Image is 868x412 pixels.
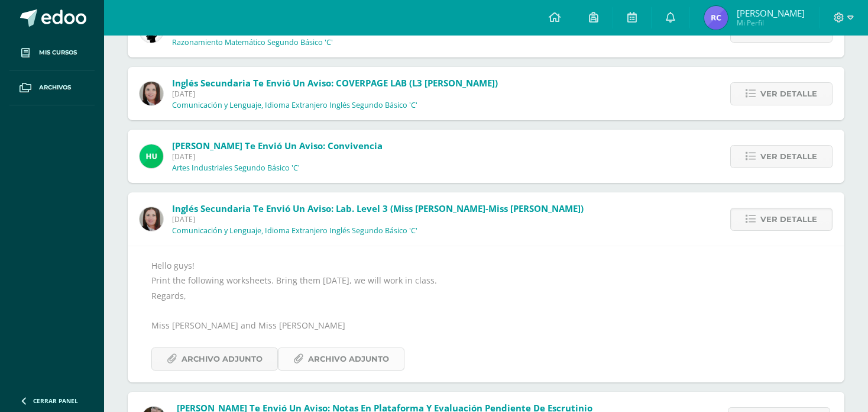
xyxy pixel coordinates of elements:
a: Archivos [9,70,95,105]
span: [PERSON_NAME] te envió un aviso: Convivencia [172,140,383,152]
img: a9a2399fee0fafd1f87f68618cd549d1.png [704,6,728,30]
span: Mi Perfil [737,18,805,28]
p: Artes Industriales Segundo Básico 'C' [172,163,300,173]
span: [DATE] [172,152,383,162]
p: Razonamiento Matemático Segundo Básico 'C' [172,38,333,47]
span: Cerrar panel [33,397,78,405]
span: Mis cursos [39,48,77,57]
span: Archivos [39,83,71,92]
span: Ver detalle [760,83,817,105]
span: Archivo Adjunto [182,348,263,370]
span: Inglés Secundaria te envió un aviso: COVERPAGE LAB (L3 [PERSON_NAME]) [172,77,498,89]
a: Archivo Adjunto [151,347,278,371]
img: 8af0450cf43d44e38c4a1497329761f3.png [140,82,163,105]
span: Ver detalle [760,208,817,230]
p: Comunicación y Lenguaje, Idioma Extranjero Inglés Segundo Básico 'C' [172,101,417,110]
img: fd23069c3bd5c8dde97a66a86ce78287.png [140,144,163,168]
span: Inglés Secundaria te envió un aviso: Lab. Level 3 (Miss [PERSON_NAME]-Miss [PERSON_NAME]) [172,202,584,214]
span: [DATE] [172,214,584,224]
div: Hello guys! Print the following worksheets. Bring them [DATE], we will work in class. Regards, Mi... [151,258,821,371]
span: Ver detalle [760,146,817,168]
span: [PERSON_NAME] [737,7,805,19]
span: [DATE] [172,89,498,99]
a: Archivo Adjunto [278,347,404,371]
a: Mis cursos [9,36,95,70]
img: 8af0450cf43d44e38c4a1497329761f3.png [140,207,163,231]
p: Comunicación y Lenguaje, Idioma Extranjero Inglés Segundo Básico 'C' [172,226,417,236]
span: Archivo Adjunto [308,348,389,370]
